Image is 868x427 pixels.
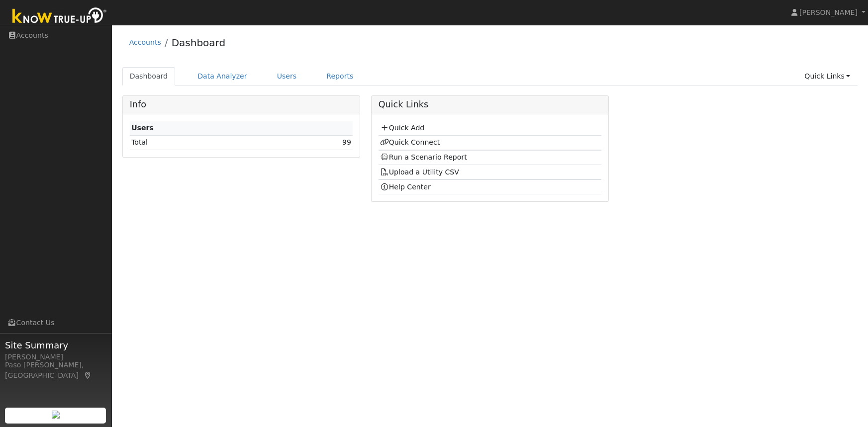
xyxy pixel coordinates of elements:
a: Dashboard [172,37,226,49]
span: Site Summary [5,339,106,352]
a: Map [84,371,93,379]
div: Paso [PERSON_NAME], [GEOGRAPHIC_DATA] [5,360,106,381]
div: [PERSON_NAME] [5,352,106,362]
img: retrieve [52,411,60,419]
a: Accounts [129,38,161,46]
a: Users [270,67,304,85]
a: Reports [319,67,361,85]
a: Dashboard [122,67,176,85]
a: Quick Links [797,67,858,85]
span: [PERSON_NAME] [799,8,858,16]
a: Data Analyzer [190,67,255,85]
img: Know True-Up [7,5,112,28]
